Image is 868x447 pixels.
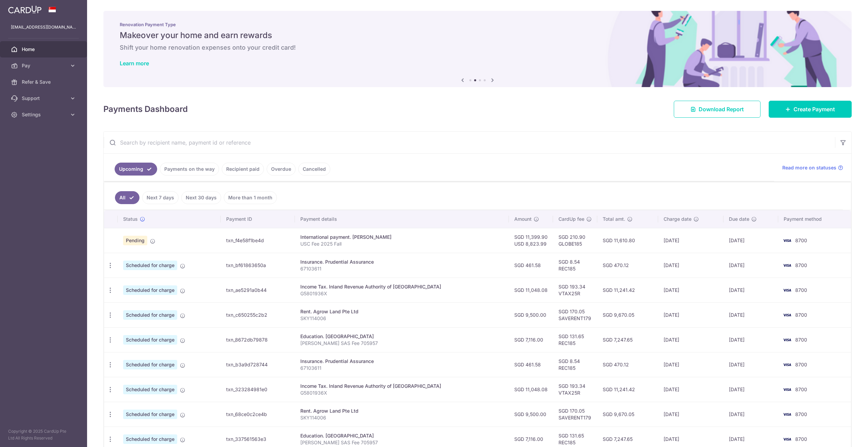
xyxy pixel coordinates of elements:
[597,278,658,302] td: SGD 11,241.42
[780,236,794,245] img: Bank Card
[300,333,503,340] div: Education. [GEOGRAPHIC_DATA]
[221,327,295,352] td: txn_8672db79878
[104,132,835,153] input: Search by recipient name, payment id or reference
[514,216,532,222] span: Amount
[221,210,295,228] th: Payment ID
[221,228,295,253] td: txn_f4e58f1be4d
[300,432,503,439] div: Education. [GEOGRAPHIC_DATA]
[658,402,723,427] td: [DATE]
[123,385,177,394] span: Scheduled for charge
[22,95,67,102] span: Support
[300,408,503,414] div: Rent. Agrow Land Pte Ltd
[553,352,597,377] td: SGD 8.54 REC185
[723,302,778,327] td: [DATE]
[795,287,807,293] span: 8700
[300,358,503,365] div: Insurance. Prudential Assurance
[658,377,723,402] td: [DATE]
[723,402,778,427] td: [DATE]
[123,216,138,222] span: Status
[769,101,852,118] a: Create Payment
[782,164,836,171] span: Read more on statuses
[780,311,794,319] img: Bank Card
[780,261,794,269] img: Bank Card
[120,22,835,27] p: Renovation Payment Type
[795,237,807,243] span: 8700
[300,290,503,297] p: G5801936X
[22,111,67,118] span: Settings
[597,228,658,253] td: SGD 11,610.80
[553,377,597,402] td: SGD 193.34 VTAX25R
[780,286,794,294] img: Bank Card
[674,101,761,118] a: Download Report
[123,410,177,419] span: Scheduled for charge
[509,278,553,302] td: SGD 11,048.08
[103,11,852,87] img: Renovation banner
[142,191,179,204] a: Next 7 days
[221,278,295,302] td: txn_ae5291a0b44
[723,278,778,302] td: [DATE]
[795,436,807,442] span: 8700
[780,410,794,418] img: Bank Card
[221,253,295,278] td: txn_bf61863650a
[298,163,330,176] a: Cancelled
[723,228,778,253] td: [DATE]
[509,377,553,402] td: SGD 11,048.08
[699,105,744,113] span: Download Report
[597,402,658,427] td: SGD 9,670.05
[553,228,597,253] td: SGD 210.90 GLOBE185
[509,352,553,377] td: SGD 461.58
[794,105,835,113] span: Create Payment
[300,365,503,371] p: 67103611
[509,228,553,253] td: SGD 11,399.90 USD 8,823.99
[795,262,807,268] span: 8700
[729,216,749,222] span: Due date
[658,228,723,253] td: [DATE]
[221,352,295,377] td: txn_b3a9d728744
[597,377,658,402] td: SGD 11,241.42
[300,439,503,446] p: [PERSON_NAME] SAS Fee 705957
[795,362,807,367] span: 8700
[658,327,723,352] td: [DATE]
[11,24,76,31] p: [EMAIL_ADDRESS][DOMAIN_NAME]
[300,340,503,347] p: [PERSON_NAME] SAS Fee 705957
[300,265,503,272] p: 67103611
[553,327,597,352] td: SGD 131.65 REC185
[723,327,778,352] td: [DATE]
[160,163,219,176] a: Payments on the way
[658,253,723,278] td: [DATE]
[509,327,553,352] td: SGD 7,116.00
[181,191,221,204] a: Next 30 days
[300,283,503,290] div: Income Tax. Inland Revenue Authority of [GEOGRAPHIC_DATA]
[795,312,807,318] span: 8700
[22,46,67,53] span: Home
[300,308,503,315] div: Rent. Agrow Land Pte Ltd
[123,310,177,320] span: Scheduled for charge
[123,261,177,270] span: Scheduled for charge
[120,60,149,67] a: Learn more
[300,414,503,421] p: SKY114006
[221,402,295,427] td: txn_68ce0c2ce4b
[553,278,597,302] td: SGD 193.34 VTAX25R
[8,5,41,14] img: CardUp
[120,30,835,41] h5: Makeover your home and earn rewards
[22,62,67,69] span: Pay
[300,383,503,390] div: Income Tax. Inland Revenue Authority of [GEOGRAPHIC_DATA]
[300,241,503,247] p: USC Fee 2025 Fall
[658,352,723,377] td: [DATE]
[123,236,147,245] span: Pending
[103,103,188,115] h4: Payments Dashboard
[221,377,295,402] td: txn_323284981e0
[300,315,503,322] p: SKY114006
[509,253,553,278] td: SGD 461.58
[509,402,553,427] td: SGD 9,500.00
[300,234,503,241] div: International payment. [PERSON_NAME]
[115,163,157,176] a: Upcoming
[123,285,177,295] span: Scheduled for charge
[723,352,778,377] td: [DATE]
[795,337,807,343] span: 8700
[295,210,509,228] th: Payment details
[664,216,691,222] span: Charge date
[780,435,794,443] img: Bank Card
[267,163,296,176] a: Overdue
[780,336,794,344] img: Bank Card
